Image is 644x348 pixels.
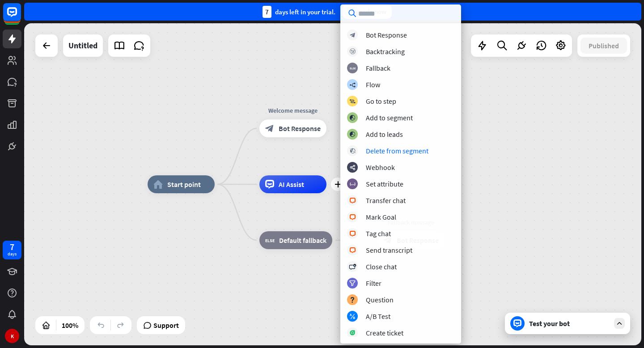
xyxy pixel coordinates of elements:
[167,180,201,189] span: Start point
[350,32,356,38] i: block_bot_response
[349,115,356,121] i: block_add_to_segment
[366,212,396,221] div: Mark Goal
[366,295,394,304] div: Question
[366,328,403,337] div: Create ticket
[349,82,356,88] i: builder_tree
[349,231,356,237] i: block_livechat
[529,319,610,328] div: Test your bot
[366,229,391,238] div: Tag chat
[350,49,356,55] i: block_backtracking
[153,318,179,332] span: Support
[59,318,81,332] div: 100%
[366,179,403,188] div: Set attribute
[366,146,428,155] div: Delete from segment
[366,80,380,89] div: Flow
[366,130,403,139] div: Add to leads
[349,280,356,286] i: filter
[279,236,326,245] span: Default fallback
[265,236,275,245] i: block_fallback
[366,113,413,122] div: Add to segment
[68,34,97,57] div: Untitled
[350,148,356,154] i: block_delete_from_segment
[366,97,396,106] div: Go to step
[350,297,355,303] i: block_question
[7,4,34,30] button: Open LiveChat chat widget
[366,163,395,172] div: Webhook
[349,247,356,253] i: block_livechat
[366,246,412,255] div: Send transcript
[349,132,356,137] i: block_add_to_segment
[263,6,271,18] div: 7
[366,196,406,205] div: Transfer chat
[253,106,333,115] div: Welcome message
[349,198,356,204] i: block_livechat
[366,30,407,39] div: Bot Response
[350,165,356,170] i: webhooks
[366,47,405,56] div: Backtracking
[8,251,17,257] div: days
[350,65,356,71] i: block_fallback
[366,64,390,72] div: Fallback
[279,180,304,189] span: AI Assist
[335,181,341,187] i: plus
[265,124,274,133] i: block_bot_response
[153,180,163,189] i: home_2
[3,241,21,259] a: 7 days
[263,6,335,18] div: days left in your trial.
[350,181,356,187] i: block_set_attribute
[349,214,356,220] i: block_livechat
[5,329,19,343] div: K
[10,243,14,251] div: 7
[580,38,627,54] button: Published
[349,98,356,104] i: block_goto
[349,264,356,270] i: block_close_chat
[279,124,321,133] span: Bot Response
[366,262,397,271] div: Close chat
[366,279,381,288] div: Filter
[350,314,356,319] i: block_ab_testing
[366,312,390,321] div: A/B Test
